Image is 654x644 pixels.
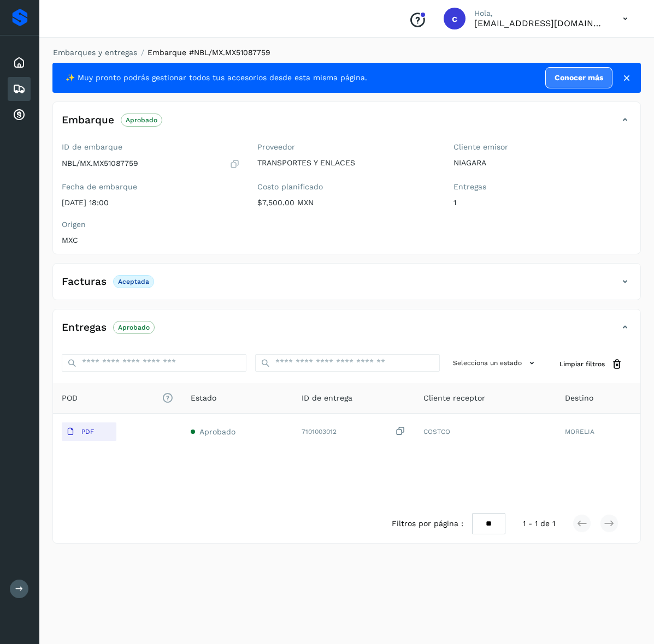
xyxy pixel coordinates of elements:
label: Cliente emisor [453,142,632,152]
label: ID de embarque [62,142,240,152]
td: MORELIA [556,414,640,450]
label: Proveedor [257,142,435,152]
button: Limpiar filtros [551,354,632,374]
label: Fecha de embarque [62,182,240,192]
h4: Embarque [62,114,114,127]
span: Filtros por página : [392,518,463,529]
span: ✨ Muy pronto podrás gestionar todos tus accesorios desde esta misma página. [66,72,367,84]
p: TRANSPORTES Y ENLACES [257,158,435,168]
button: Selecciona un estado [449,354,542,372]
p: NIAGARA [453,158,632,168]
label: Entregas [453,182,632,192]
label: Costo planificado [257,182,435,192]
h4: Entregas [62,321,107,334]
div: Embarques [8,77,31,101]
div: EntregasAprobado [53,318,640,345]
p: NBL/MX.MX51087759 [62,159,138,168]
td: COSTCO [415,414,556,450]
div: Inicio [8,51,31,75]
span: Aprobado [199,427,235,436]
p: Aceptada [118,278,149,285]
p: 1 [453,198,632,207]
p: Aprobado [126,116,157,124]
span: ID de entrega [302,392,352,404]
span: Cliente receptor [423,392,485,404]
a: Conocer más [545,67,612,88]
p: Aprobado [118,324,150,331]
p: [DATE] 18:00 [62,198,240,207]
div: FacturasAceptada [53,272,640,300]
p: $7,500.00 MXN [257,198,435,207]
span: Destino [565,392,593,404]
nav: breadcrumb [52,47,641,58]
button: PDF [62,422,116,441]
span: POD [62,392,173,404]
span: Limpiar filtros [559,359,605,369]
span: Embarque #NBL/MX.MX51087759 [148,48,270,57]
p: PDF [81,428,94,436]
h4: Facturas [62,276,107,288]
p: Hola, [474,9,605,18]
p: cuentas3@enlacesmet.com.mx [474,18,605,28]
div: 7101003012 [302,426,406,437]
div: Cuentas por cobrar [8,103,31,127]
label: Origen [62,220,240,229]
a: Embarques y entregas [53,48,137,57]
p: MXC [62,236,240,245]
div: EmbarqueAprobado [53,111,640,138]
span: Estado [191,392,216,404]
span: 1 - 1 de 1 [523,518,555,529]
